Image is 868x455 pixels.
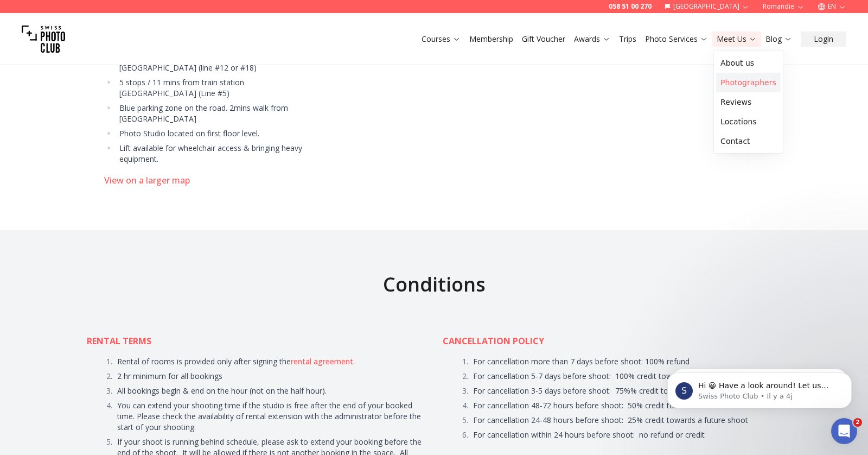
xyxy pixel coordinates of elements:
[22,17,65,61] img: Swiss photo club
[443,334,781,347] h4: CANCELLATION POLICY
[422,34,461,45] a: Courses
[117,143,312,165] li: Lift available for wheelchair access & bringing heavy equipment.
[117,77,312,99] li: 5 stops / 11 mins from train station [GEOGRAPHIC_DATA] (Line #5)
[87,334,425,347] h4: RENTAL TERMS
[574,34,610,45] a: Awards
[469,34,513,45] a: Membership
[470,400,781,411] li: For cancellation 48-72 hours before shoot: 50% credit towards a future shoot
[716,92,781,112] a: Reviews
[114,371,425,382] li: 2 hr minimum for all bookings
[114,400,425,433] li: You can extend your shooting time if the studio is free after the end of your booked time. Please...
[716,53,781,73] a: About us
[470,386,781,396] li: For cancellation 3-5 days before shoot: 75%% credit towards a future shoot
[619,34,636,45] a: Trips
[470,429,781,440] li: For cancellation within 24 hours before shoot: no refund or credit
[615,31,641,47] button: Trips
[651,350,868,426] iframe: Intercom notifications message
[291,356,353,366] a: rental agreement
[518,31,570,47] button: Gift Voucher
[761,31,796,47] button: Blog
[641,31,712,47] button: Photo Services
[801,31,846,47] button: Login
[417,31,465,47] button: Courses
[470,371,781,382] li: For cancellation 5-7 days before shoot: 100% credit towards a future shoot
[765,34,792,45] a: Blog
[522,34,565,45] a: Gift Voucher
[717,34,757,45] a: Meet Us
[117,128,312,139] li: Photo Studio located on first floor level.
[114,356,425,367] li: Rental of rooms is provided only after signing the .
[87,274,781,295] h2: Conditions
[104,174,190,186] a: View on a larger map
[716,131,781,151] a: Contact
[470,415,781,426] li: For cancellation 24-48 hours before shoot: 25% credit towards a future shoot
[570,31,615,47] button: Awards
[831,418,857,444] iframe: Intercom live chat
[609,2,652,11] a: 058 51 00 270
[465,31,518,47] button: Membership
[470,356,781,367] li: For cancellation more than 7 days before shoot: 100% refund
[117,103,312,124] li: Blue parking zone on the road. 2mins walk from [GEOGRAPHIC_DATA]
[114,386,425,396] li: All bookings begin & end on the hour (not on the half hour).
[645,34,708,45] a: Photo Services
[712,31,761,47] button: Meet Us
[716,112,781,131] a: Locations
[716,73,781,92] a: Photographers
[853,418,862,427] span: 2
